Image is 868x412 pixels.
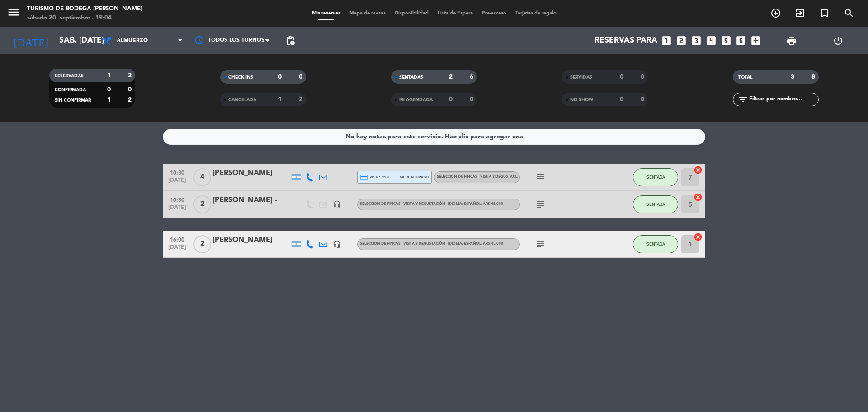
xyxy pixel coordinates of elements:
div: [PERSON_NAME] [212,234,289,246]
strong: 0 [299,74,304,80]
strong: 0 [107,86,111,93]
span: mercadopago [400,174,429,180]
button: SENTADA [633,168,678,186]
i: filter_list [737,94,748,105]
span: print [786,35,797,46]
span: RESERVADAS [55,74,84,78]
span: SELECCION DE FINCAS - Visita y degustación - Idioma: Español [437,175,558,179]
span: [DATE] [166,177,189,188]
i: cancel [693,232,703,242]
strong: 2 [128,97,133,103]
span: SENTADA [646,202,665,207]
i: looks_4 [705,35,717,47]
span: Disponibilidad [390,11,433,16]
div: [PERSON_NAME] [212,167,289,179]
i: power_settings_new [833,35,844,46]
strong: 2 [449,74,453,80]
span: 10:30 [166,194,189,204]
span: visa * 7583 [360,173,389,181]
div: [PERSON_NAME] - [212,194,289,206]
strong: 0 [620,96,623,103]
i: [DATE] [7,31,55,51]
div: Turismo de Bodega [PERSON_NAME] [27,5,142,14]
strong: 1 [107,97,111,103]
span: SENTADA [646,175,665,180]
i: headset_mic [333,200,341,208]
i: arrow_drop_down [84,35,95,46]
i: cancel [693,193,703,202]
span: pending_actions [285,35,296,46]
strong: 0 [278,74,282,80]
span: 4 [193,168,211,186]
span: Almuerzo [117,38,148,44]
strong: 1 [278,96,282,103]
i: headset_mic [333,240,341,248]
i: cancel [693,166,703,175]
i: looks_one [660,35,672,47]
span: Mis reservas [307,11,345,16]
span: SIN CONFIRMAR [55,98,91,103]
span: Pre-acceso [477,11,511,16]
span: 16:00 [166,234,189,244]
strong: 2 [128,72,133,79]
span: , ARS 45.000 [481,242,503,246]
i: subject [535,239,546,250]
span: Reservas para [594,36,657,45]
span: [DATE] [166,244,189,255]
span: SENTADAS [399,75,423,80]
strong: 0 [449,96,453,103]
strong: 2 [299,96,304,103]
button: menu [7,5,20,22]
i: add_circle_outline [770,8,781,19]
i: search [844,8,854,19]
span: SERVIDAS [570,75,592,80]
strong: 3 [791,74,794,80]
span: 2 [193,195,211,213]
span: Mapa de mesas [345,11,390,16]
strong: 0 [470,96,475,103]
i: turned_in_not [819,8,830,19]
span: [DATE] [166,204,189,215]
span: TOTAL [738,75,752,80]
div: LOG OUT [815,27,861,54]
div: sábado 20. septiembre - 19:04 [27,14,142,23]
span: Tarjetas de regalo [511,11,561,16]
span: SELECCION DE FINCAS - Visita y degustación - Idioma: Español [360,202,503,206]
i: exit_to_app [795,8,806,19]
i: credit_card [360,173,368,181]
i: menu [7,5,20,19]
button: SENTADA [633,195,678,213]
span: SELECCION DE FINCAS - Visita y degustación - Idioma: Español [360,242,503,246]
i: subject [535,199,546,210]
span: RE AGENDADA [399,98,433,102]
button: SENTADA [633,235,678,253]
span: CONFIRMADA [55,88,86,92]
span: NO SHOW [570,98,593,102]
strong: 8 [811,74,817,80]
strong: 0 [620,74,623,80]
span: CANCELADA [228,98,256,102]
input: Filtrar por nombre... [748,95,818,104]
span: 10:30 [166,167,189,177]
div: No hay notas para este servicio. Haz clic para agregar una [345,132,523,142]
span: Lista de Espera [433,11,477,16]
i: looks_5 [720,35,732,47]
span: CHECK INS [228,75,253,80]
span: 2 [193,235,211,253]
i: looks_two [675,35,687,47]
span: , ARS 45.000 [481,202,503,206]
strong: 6 [470,74,475,80]
i: subject [535,172,546,183]
strong: 0 [128,86,133,93]
i: add_box [750,35,762,47]
strong: 0 [641,96,646,103]
i: looks_3 [690,35,702,47]
i: looks_6 [735,35,747,47]
strong: 1 [107,72,111,79]
span: SENTADA [646,242,665,246]
strong: 0 [641,74,646,80]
